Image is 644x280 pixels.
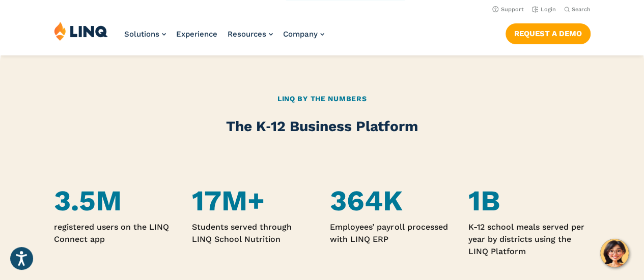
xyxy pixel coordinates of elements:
a: Solutions [124,29,166,39]
a: Resources [228,29,273,39]
h4: 17M+ [192,184,314,217]
h2: LINQ By the Numbers [54,94,591,104]
nav: Button Navigation [506,21,591,44]
a: Support [492,6,524,13]
span: Company [283,29,318,39]
span: Search [572,6,591,13]
span: Resources [228,29,266,39]
nav: Primary Navigation [124,21,324,55]
img: LINQ | K‑12 Software [54,21,108,41]
h4: 364K [330,184,452,217]
h2: The K‑12 Business Platform [54,116,591,137]
p: Students served through LINQ School Nutrition [192,221,314,246]
p: registered users on the LINQ Connect app [54,221,176,246]
button: Open Search Bar [564,6,591,13]
a: Request a Demo [506,23,591,44]
button: Hello, have a question? Let’s chat. [600,239,629,267]
a: Login [532,6,556,13]
span: Solutions [124,29,159,39]
a: Company [283,29,324,39]
h4: 3.5M [54,184,176,217]
h4: 1B [468,184,591,217]
p: K-12 school meals served per year by districts using the LINQ Platform [468,221,591,258]
a: Experience [176,29,217,39]
p: Employees’ payroll processed with LINQ ERP [330,221,452,246]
